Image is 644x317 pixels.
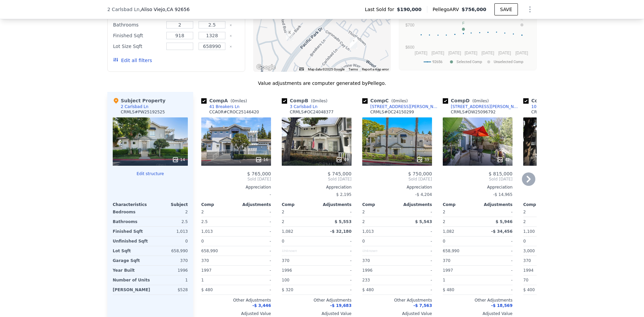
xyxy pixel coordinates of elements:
[443,311,513,316] div: Adjusted Value
[443,239,445,244] span: 0
[201,249,218,253] span: 658,990
[523,3,537,16] button: Show Options
[523,97,571,104] div: Comp E
[479,266,513,275] div: -
[172,156,185,163] div: 14
[362,176,432,182] span: Sold [DATE]
[531,104,564,109] div: 100 Breakers Ln
[432,60,442,64] text: 92656
[451,104,521,109] div: [STREET_ADDRESS][PERSON_NAME]
[107,6,140,13] span: 2 Carlsbad Ln
[152,266,188,275] div: 1996
[479,207,513,217] div: -
[113,275,150,285] div: Number of Units
[121,104,148,109] div: 2 Carlsbad Ln
[282,298,352,303] div: Other Adjustments
[229,35,232,37] button: Clear
[335,219,352,224] span: $ 5,553
[462,21,465,25] text: F
[443,275,476,285] div: 1
[523,239,526,244] span: 0
[282,184,352,190] div: Appreciation
[481,51,494,55] text: [DATE]
[308,67,344,71] span: Map data ©2025 Google
[362,275,396,285] div: 233
[362,311,432,316] div: Adjusted Value
[370,109,414,115] div: CRMLS # OC24150299
[362,298,432,303] div: Other Adjustments
[397,6,422,13] span: $190,000
[229,24,232,27] button: Clear
[415,51,427,55] text: [DATE]
[398,256,432,265] div: -
[406,23,415,28] text: $700
[433,6,462,13] span: Pellego ARV
[516,51,528,55] text: [DATE]
[318,266,352,275] div: -
[336,192,352,197] span: $ 2,195
[414,303,432,308] span: -$ 7,563
[237,236,271,246] div: -
[443,97,491,104] div: Comp D
[255,156,268,163] div: 16
[398,227,432,236] div: -
[362,217,396,226] div: 2
[237,207,271,217] div: -
[393,99,395,103] span: 0
[237,246,271,256] div: -
[201,104,239,109] a: 41 Breakers Ln
[398,236,432,246] div: -
[282,239,284,244] span: 0
[362,104,440,109] a: [STREET_ADDRESS][PERSON_NAME]
[201,239,204,244] span: 0
[318,246,352,256] div: -
[150,202,188,207] div: Subject
[415,192,432,197] span: -$ 4,204
[201,311,271,316] div: Adjusted Value
[489,171,513,176] span: $ 815,000
[330,229,352,234] span: -$ 32,180
[113,42,162,51] div: Lot Size Sqft
[531,109,575,115] div: CRMLS # OC24135720
[152,246,188,256] div: 658,990
[416,156,429,163] div: 39
[479,246,513,256] div: -
[286,29,293,41] div: 47 Red Bud
[201,176,271,182] span: Sold [DATE]
[290,104,317,109] div: 3 Carlsbad Ln
[398,266,432,275] div: -
[282,311,352,316] div: Adjusted Value
[491,303,513,308] span: -$ 18,569
[209,104,239,109] div: 41 Breakers Ln
[107,80,537,87] div: Value adjustments are computer generated by Pellego .
[362,229,374,234] span: 1,013
[153,285,188,295] div: $528
[318,285,352,295] div: -
[318,256,352,265] div: -
[113,97,165,104] div: Subject Property
[201,202,236,207] div: Comp
[336,156,349,163] div: 49
[201,229,213,234] span: 1,013
[152,217,188,226] div: 2.5
[443,266,476,275] div: 1997
[299,67,304,70] button: Keyboard shortcuts
[282,275,315,285] div: 100
[113,236,149,246] div: Unfinished Sqft
[113,217,149,226] div: Bathrooms
[443,202,478,207] div: Comp
[398,275,432,285] div: -
[479,275,513,285] div: -
[443,298,513,303] div: Other Adjustments
[201,97,250,104] div: Comp A
[362,246,396,256] div: Unknown
[443,176,513,182] span: Sold [DATE]
[140,6,190,13] span: , Aliso Viejo
[465,51,477,55] text: [DATE]
[229,45,232,48] button: Clear
[398,207,432,217] div: -
[113,246,149,256] div: Lot Sqft
[362,266,396,275] div: 1996
[330,303,352,308] span: -$ 19,683
[362,287,374,292] span: $ 480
